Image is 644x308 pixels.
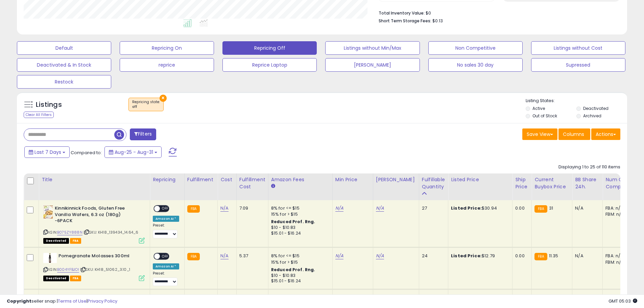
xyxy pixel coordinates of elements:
small: Amazon Fees. [271,183,275,189]
div: 5.37 [239,253,263,259]
button: [PERSON_NAME] [325,58,420,72]
div: Displaying 1 to 25 of 110 items [558,164,620,170]
span: Compared to: [71,149,102,156]
b: Pomegranate Molasses 300ml [58,253,141,261]
div: Title [42,176,147,183]
div: Amazon Fees [271,176,330,183]
div: Amazon AI * [153,216,179,222]
div: Preset: [153,271,179,286]
button: reprice [120,58,214,72]
button: Listings without Cost [531,41,625,55]
div: 27 [422,205,443,211]
span: Repricing state : [132,99,160,110]
div: $10 - $10.83 [271,273,327,279]
small: FBA [187,205,200,213]
div: Fulfillment [187,176,215,183]
button: Columns [558,128,590,140]
small: FBA [534,205,547,213]
button: Non Competitive [428,41,523,55]
span: | SKU: KH18_139434_14.64_6 [84,230,138,235]
a: N/A [220,253,229,259]
small: FBA [187,253,200,260]
div: BB Share 24h. [575,176,600,190]
a: Privacy Policy [88,298,117,304]
label: Out of Stock [532,113,557,119]
strong: Copyright [7,298,31,304]
div: N/A [575,253,597,259]
span: FBA [70,238,81,244]
div: Min Price [335,176,370,183]
div: Clear All Filters [24,112,54,118]
div: $12.79 [451,253,507,259]
b: Total Inventory Value: [379,10,425,16]
span: Aug-25 - Aug-31 [115,149,153,156]
a: N/A [376,253,384,259]
div: [PERSON_NAME] [376,176,416,183]
h5: Listings [36,100,62,110]
a: N/A [376,205,384,212]
b: Short Term Storage Fees: [379,18,431,24]
div: $30.94 [451,205,507,211]
button: Actions [591,128,620,140]
div: ASIN: [43,205,145,243]
div: Amazon AI * [153,263,179,269]
div: 15% for > $15 [271,211,327,217]
button: Filters [130,128,156,140]
img: 51Le+6lneKL._SL40_.jpg [43,205,53,219]
button: No sales 30 day [428,58,523,72]
div: 8% for <= $15 [271,205,327,211]
span: All listings that are unavailable for purchase on Amazon for any reason other than out-of-stock [43,276,69,281]
span: | SKU: KH18_51062_3.10_1 [80,267,130,272]
div: Ship Price [515,176,529,190]
div: Repricing [153,176,182,183]
button: Supressed [531,58,625,72]
a: N/A [220,205,229,212]
button: Save View [522,128,557,140]
div: FBM: n/a [605,211,628,217]
a: N/A [335,205,343,212]
span: 2025-09-8 05:03 GMT [609,298,637,304]
button: Reprice Laptop [222,58,317,72]
b: Reduced Prof. Rng. [271,219,315,224]
p: Listing States: [526,98,627,104]
b: Reduced Prof. Rng. [271,267,315,273]
small: FBA [534,253,547,260]
div: Preset: [153,223,179,238]
span: 31 [549,205,553,211]
b: Listed Price: [451,205,482,211]
div: $10 - $10.83 [271,225,327,231]
div: off [132,104,160,109]
div: 24 [422,253,443,259]
span: Last 7 Days [34,149,61,156]
a: N/A [335,253,343,259]
button: Restock [17,75,111,89]
label: Active [532,105,545,111]
b: Kinnikinnick Foods, Gluten Free Vanilla Wafers, 6.3 oz (180g) -6PACK [55,205,137,226]
div: Fulfillable Quantity [422,176,445,190]
label: Deactivated [583,105,609,111]
button: Listings without Min/Max [325,41,420,55]
button: Default [17,41,111,55]
button: × [160,95,167,102]
span: Columns [563,131,584,138]
span: OFF [160,254,171,259]
div: seller snap | | [7,298,117,305]
button: Aug-25 - Aug-31 [104,146,162,158]
li: $0 [379,8,615,17]
span: FBA [70,276,81,281]
div: Num of Comp. [605,176,630,190]
div: 7.09 [239,205,263,211]
span: 11.35 [549,253,558,259]
button: Last 7 Days [24,146,70,158]
div: Current Buybox Price [534,176,569,190]
div: ASIN: [43,253,145,280]
span: All listings that are unavailable for purchase on Amazon for any reason other than out-of-stock [43,238,69,244]
a: B004YFBJOI [57,267,79,273]
div: 15% for > $15 [271,259,327,265]
a: Terms of Use [58,298,87,304]
div: N/A [575,205,597,211]
div: FBA: n/a [605,253,628,259]
button: Repricing Off [222,41,317,55]
button: Deactivated & In Stock [17,58,111,72]
div: Fulfillment Cost [239,176,265,190]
